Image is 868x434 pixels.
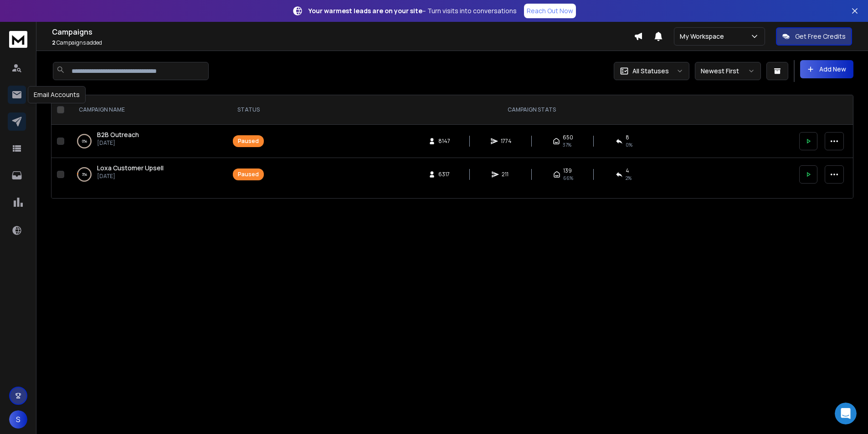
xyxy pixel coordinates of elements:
p: My Workspace [680,32,728,41]
th: CAMPAIGN STATS [269,95,794,125]
div: Email Accounts [28,86,86,103]
p: The team can also help [44,11,113,20]
span: 2 [52,39,56,46]
p: Get Free Credits [795,32,846,41]
span: 8 [626,134,629,141]
span: 4 [626,167,629,174]
button: Get Free Credits [776,27,852,46]
span: 0 % [626,141,632,148]
span: 37 % [563,141,571,148]
div: Paused [238,138,259,145]
h1: Campaigns [52,26,634,37]
div: Close [160,4,176,20]
b: 6–20 warm-up emails daily [21,149,135,165]
p: Campaigns added [52,39,634,46]
span: 8147 [438,138,450,145]
td: 0%B2B Outreach[DATE] [68,125,227,158]
iframe: Intercom live chat [835,403,857,424]
b: Tweak your content [21,79,92,87]
span: 139 [563,167,572,174]
li: : Too many outbound links, especially to insurance-related terms, increase the chance of hitting ... [21,42,142,76]
button: Gif picker [29,298,36,306]
strong: Your warmest leads are on your site [308,6,422,15]
div: Paused [238,171,259,178]
span: 2 % [626,174,632,182]
b: Check domain reputation regularly [21,211,112,227]
textarea: Message… [8,279,175,295]
p: – Turn visits into conversations [308,6,517,15]
span: Loxa Customer Upsell [97,163,164,172]
th: CAMPAIGN NAME [68,95,227,125]
p: 3 % [82,170,87,179]
button: Add New [800,60,853,78]
p: [DATE] [97,173,164,180]
button: Newest First [695,62,761,80]
p: Reach Out Now [527,6,573,15]
button: go back [6,4,23,21]
li: : Words like “insurance”, “covered”, “protect”, and financial figures often trigger spam filters.... [21,79,142,130]
span: 211 [502,171,511,178]
b: Avoid multiple links [21,43,92,50]
span: B2B Outreach [97,130,139,139]
span: 66 % [563,174,573,182]
li: : Right now, you’re sending around and . The ratio is slightly aggressive given the type of conte... [21,132,142,208]
li: : Use tools like Google Postmaster Tools, MXToolbox, or Spamhaus DBL check to keep track. [21,210,142,244]
span: 650 [563,134,573,141]
button: Start recording [58,298,65,306]
td: 3%Loxa Customer Upsell[DATE] [68,158,227,191]
a: Loxa Customer Upsell [97,163,164,173]
h1: Box [44,5,57,11]
a: B2B Outreach [97,130,139,139]
button: Upload attachment [43,298,51,306]
img: Profile image for Box [26,5,41,20]
img: logo [9,31,27,48]
div: Once the listed domain issue is resolved and the content adjusted, your bounce rate should decrea... [15,249,142,284]
button: S [9,410,27,429]
p: All Statuses [632,66,669,76]
th: STATUS [227,95,269,125]
button: Send a message… [156,295,171,309]
span: 6317 [438,171,450,178]
button: Home [143,4,160,21]
p: [DATE] [97,139,139,147]
a: Reach Out Now [524,4,576,18]
b: Warm-up volume vs. campaigns [21,132,136,139]
p: 0 % [82,137,87,146]
button: Emoji picker [14,298,21,306]
span: 1774 [501,138,512,145]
